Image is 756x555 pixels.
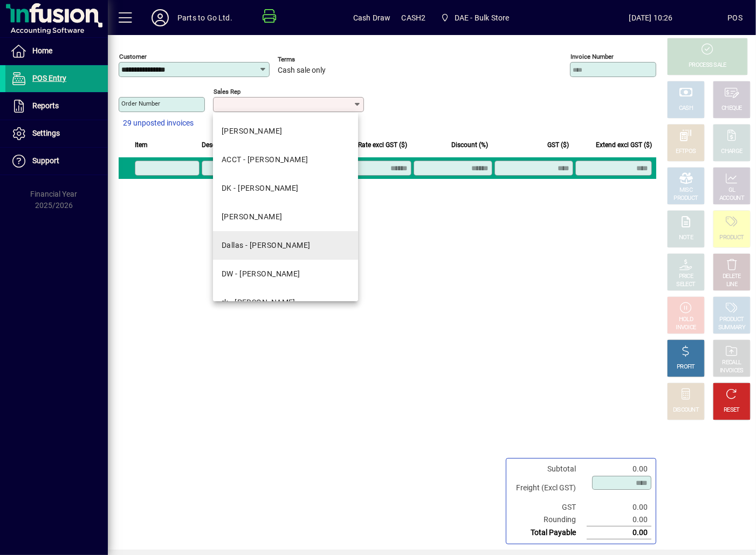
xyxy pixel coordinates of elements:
mat-option: DW - Dave Wheatley [213,260,358,288]
div: GL [728,186,736,195]
mat-option: rk - Rajat Kapoor [213,288,358,317]
td: 0.00 [587,463,651,475]
span: Cash sale only [278,66,326,75]
div: RESET [724,406,740,414]
span: GST ($) [547,139,569,151]
td: Subtotal [511,463,587,475]
div: HOLD [679,316,693,324]
button: Profile [143,8,177,27]
span: Extend excl GST ($) [596,139,652,151]
td: 0.00 [587,526,651,539]
td: 0.00 [587,514,651,526]
mat-option: Dallas - Dallas Iosefo [213,231,358,260]
div: PROFIT [677,363,695,371]
div: MISC [679,186,692,195]
span: Reports [32,101,59,110]
div: PRODUCT [719,316,744,324]
mat-option: LD - Laurie Dawes [213,203,358,231]
div: Dallas - [PERSON_NAME] [222,240,311,251]
td: Total Payable [511,526,587,539]
div: RECALL [723,359,741,367]
div: SELECT [677,281,696,289]
span: Item [135,139,148,151]
div: LINE [726,281,737,289]
div: INVOICES [720,367,743,375]
div: CASH [679,105,693,113]
span: Discount (%) [451,139,488,151]
a: Settings [5,120,108,147]
mat-label: Invoice number [571,53,614,60]
span: DAE - Bulk Store [455,9,510,26]
div: PRODUCT [719,234,744,242]
div: PROCESS SALE [689,61,726,70]
div: PRODUCT [673,195,698,203]
span: [DATE] 10:26 [574,9,728,26]
div: Parts to Go Ltd. [177,9,232,26]
div: [PERSON_NAME] [222,126,283,137]
span: POS Entry [32,74,66,82]
div: CHEQUE [721,105,742,113]
span: Support [32,156,59,165]
span: Terms [278,56,342,63]
div: [PERSON_NAME] [222,211,283,223]
span: CASH2 [402,9,426,26]
div: ACCOUNT [719,195,744,203]
a: Support [5,148,108,175]
div: DW - [PERSON_NAME] [222,268,300,280]
span: DAE - Bulk Store [436,8,513,27]
div: CHARGE [721,148,743,156]
span: Home [32,46,52,55]
mat-option: DAVE - Dave Keogan [213,117,358,145]
a: Home [5,38,108,65]
div: DK - [PERSON_NAME] [222,183,299,194]
div: NOTE [679,234,693,242]
span: Rate excl GST ($) [358,139,407,151]
button: 29 unposted invoices [119,114,198,133]
mat-option: ACCT - David Wynne [213,145,358,174]
span: Description [202,139,235,151]
div: DISCOUNT [673,406,699,414]
div: INVOICE [676,324,696,332]
mat-label: Sales rep [214,88,240,95]
div: ACCT - [PERSON_NAME] [222,154,308,165]
div: PRICE [679,273,693,281]
td: 0.00 [587,501,651,514]
span: Settings [32,129,60,137]
mat-label: Customer [119,53,147,60]
td: Rounding [511,514,587,526]
a: Reports [5,93,108,120]
td: GST [511,501,587,514]
td: Freight (Excl GST) [511,475,587,501]
div: EFTPOS [676,148,696,156]
mat-option: DK - Dharmendra Kumar [213,174,358,203]
mat-label: Order number [121,100,160,107]
span: Cash Draw [353,9,391,26]
div: DELETE [723,273,741,281]
div: POS [727,9,743,26]
span: 29 unposted invoices [123,117,194,129]
div: rk - [PERSON_NAME] [222,297,295,308]
div: SUMMARY [718,324,745,332]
